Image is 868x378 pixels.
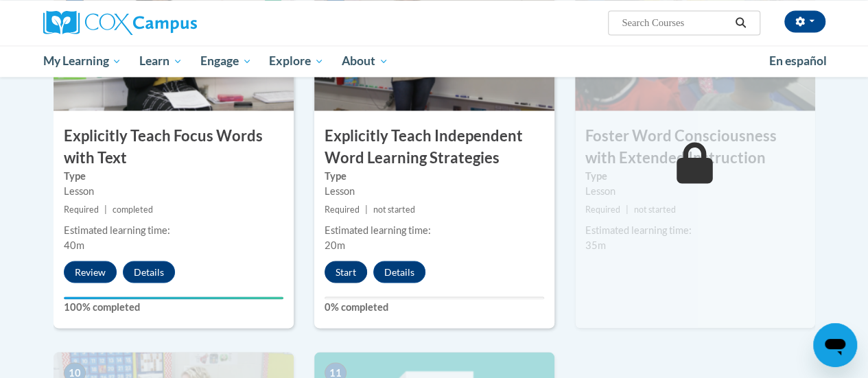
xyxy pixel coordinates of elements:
[373,261,425,283] button: Details
[130,45,191,77] a: Learn
[54,126,294,168] h3: Explicitly Teach Focus Words with Text
[64,261,117,283] button: Review
[760,47,836,75] a: En español
[64,204,99,214] span: Required
[269,53,324,69] span: Explore
[325,183,544,198] div: Lesson
[260,45,333,77] a: Explore
[43,10,197,35] img: Cox Campus
[585,239,606,250] span: 35m
[585,222,805,237] div: Estimated learning time:
[43,53,121,69] span: My Learning
[314,126,554,168] h3: Explicitly Teach Independent Word Learning Strategies
[64,183,283,198] div: Lesson
[104,204,107,214] span: |
[784,10,825,32] button: Account Settings
[325,222,544,237] div: Estimated learning time:
[585,168,805,183] label: Type
[325,168,544,183] label: Type
[575,126,815,168] h3: Foster Word Consciousness with Extended Instruction
[626,204,629,214] span: |
[325,261,367,283] button: Start
[325,239,345,250] span: 20m
[342,53,388,69] span: About
[191,45,261,77] a: Engage
[64,299,283,314] label: 100% completed
[64,222,283,237] div: Estimated learning time:
[325,204,360,214] span: Required
[585,204,620,214] span: Required
[200,53,252,69] span: Engage
[813,323,857,367] iframe: Button to launch messaging window
[64,168,283,183] label: Type
[365,204,368,214] span: |
[64,239,84,250] span: 40m
[123,261,175,283] button: Details
[373,204,415,214] span: not started
[325,299,544,314] label: 0% completed
[620,14,730,31] input: Search Courses
[113,204,153,214] span: completed
[333,45,397,77] a: About
[769,54,827,68] span: En español
[634,204,676,214] span: not started
[34,45,131,77] a: My Learning
[43,10,290,35] a: Cox Campus
[585,183,805,198] div: Lesson
[64,296,283,299] div: Your progress
[139,53,183,69] span: Learn
[33,45,836,77] div: Main menu
[730,14,751,31] button: Search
